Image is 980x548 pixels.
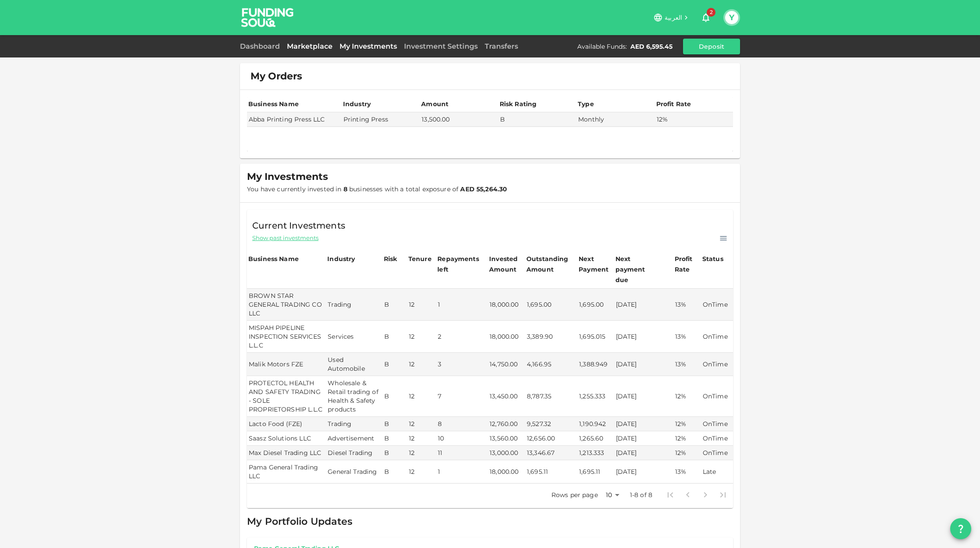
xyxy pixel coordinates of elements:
td: 13% [673,321,701,353]
td: General Trading [326,460,382,484]
div: Industry [327,254,355,264]
td: 13,346.67 [525,446,577,460]
td: Trading [326,289,382,321]
td: 1,213.333 [577,446,614,460]
td: 1,695.11 [577,460,614,484]
td: Late [701,460,733,484]
td: Abba Printing Press LLC [247,112,342,127]
div: Next payment due [615,254,659,285]
td: 14,750.00 [488,353,525,376]
td: 1,265.60 [577,431,614,446]
td: Wholesale & Retail trading of Health & Safety products [326,376,382,417]
div: Outstanding Amount [526,254,570,275]
button: 2 [697,9,715,26]
div: Business Name [248,254,299,264]
a: Investment Settings [401,42,481,50]
td: Printing Press [342,112,420,127]
div: Type [578,99,595,109]
td: 13% [673,353,701,376]
div: Repayments left [437,254,481,275]
td: B [383,460,407,484]
div: Profit Rate [656,99,691,109]
td: 12% [673,446,701,460]
td: 12% [655,112,733,127]
td: PROTECTOL HEALTH AND SAFETY TRADING - SOLE PROPRIETORSHIP L.L.C [247,376,326,417]
td: 12 [407,417,436,431]
td: 1,255.333 [577,376,614,417]
td: OnTime [701,289,733,321]
td: 4,166.95 [525,353,577,376]
td: 1,388.949 [577,353,614,376]
a: Transfers [481,42,522,50]
td: 13,560.00 [488,431,525,446]
td: 8,787.35 [525,376,577,417]
td: OnTime [701,321,733,353]
td: 11 [436,446,488,460]
div: Tenure [408,254,432,264]
td: OnTime [701,353,733,376]
td: 1,695.00 [577,289,614,321]
span: Show past investments [252,234,318,242]
div: Risk [384,254,401,264]
button: question [950,518,971,539]
td: B [383,289,407,321]
td: 12% [673,431,701,446]
div: Business Name [248,99,299,109]
a: My Investments [336,42,401,50]
td: [DATE] [614,289,673,321]
td: Pama General Trading LLC [247,460,326,484]
td: 12% [673,417,701,431]
td: 1,190.942 [577,417,614,431]
td: [DATE] [614,417,673,431]
td: 12,760.00 [488,417,525,431]
td: B [383,446,407,460]
strong: AED 55,264.30 [460,185,507,193]
div: Invested Amount [489,254,524,275]
div: Next Payment [579,254,612,275]
td: 1 [436,460,488,484]
td: 12 [407,321,436,353]
div: Amount [421,99,448,109]
div: Profit Rate [675,254,700,275]
td: 12 [407,446,436,460]
td: 12 [407,376,436,417]
td: Saasz Solutions LLC [247,431,326,446]
div: 10 [601,489,622,501]
div: Available Funds : [577,42,627,51]
td: BROWN STAR GENERAL TRADING CO LLC [247,289,326,321]
td: [DATE] [614,460,673,484]
td: 13% [673,460,701,484]
td: B [498,112,576,127]
td: 2 [436,321,488,353]
td: 8 [436,417,488,431]
strong: 8 [343,185,347,193]
td: OnTime [701,446,733,460]
td: 12 [407,431,436,446]
td: B [383,431,407,446]
td: OnTime [701,431,733,446]
td: Trading [326,417,382,431]
span: Current Investments [252,218,345,233]
td: 12 [407,460,436,484]
td: B [383,417,407,431]
a: Marketplace [283,42,336,50]
td: 18,000.00 [488,289,525,321]
span: My Orders [250,70,302,82]
td: 12 [407,353,436,376]
td: OnTime [701,376,733,417]
span: My Investments [247,171,328,183]
button: Y [725,11,738,24]
span: You have currently invested in businesses with a total exposure of [247,185,507,193]
button: Deposit [683,39,740,54]
td: [DATE] [614,446,673,460]
td: Used Automobile [326,353,382,376]
td: B [383,321,407,353]
td: 1,695.015 [577,321,614,353]
div: Status [702,254,724,264]
td: B [383,353,407,376]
